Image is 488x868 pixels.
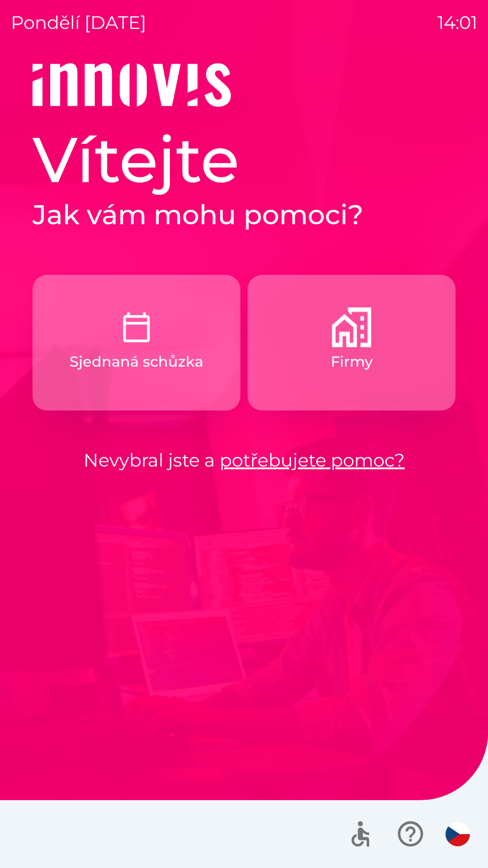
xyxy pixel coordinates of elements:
button: Firmy [248,275,455,410]
p: 14:01 [437,9,477,36]
h1: Vítejte [33,121,455,198]
img: cs flag [446,822,470,846]
a: potřebujete pomoc? [220,449,405,471]
button: Sjednaná schůzka [33,275,240,410]
p: Sjednaná schůzka [70,351,203,373]
p: pondělí [DATE] [11,9,146,36]
img: Logo [33,63,455,107]
h2: Jak vám mohu pomoci? [33,198,455,231]
img: c9327dbc-1a48-4f3f-9883-117394bbe9e6.png [117,307,156,347]
img: 9a63d080-8abe-4a1b-b674-f4d7141fb94c.png [332,307,371,347]
p: Nevybral jste a [33,447,455,474]
p: Firmy [331,351,373,373]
